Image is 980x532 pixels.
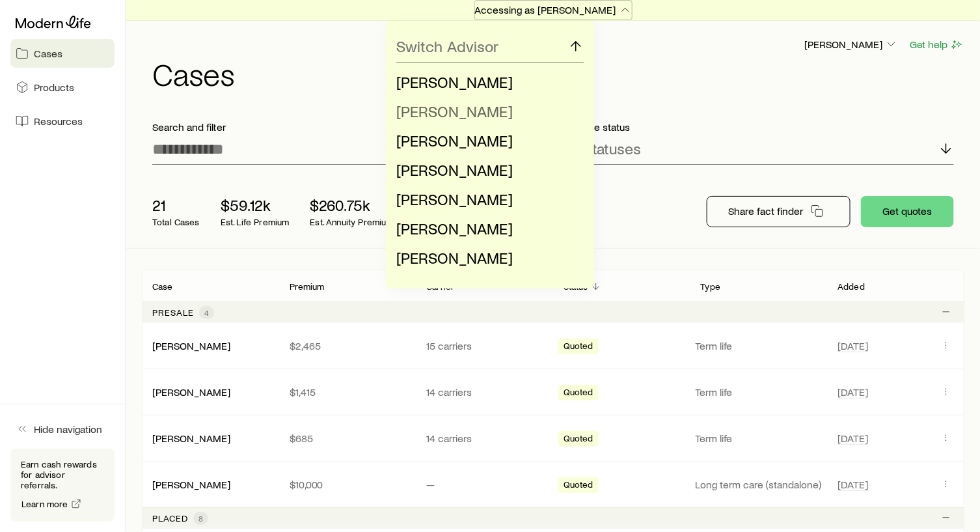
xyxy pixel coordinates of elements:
p: Earn cash rewards for advisor referrals. [21,459,104,490]
p: $10,000 [290,478,406,491]
span: [DATE] [837,478,868,491]
a: [PERSON_NAME] [152,478,230,490]
span: Quoted [564,387,593,400]
li: Richard Caiazzo [396,68,576,97]
span: [PERSON_NAME] [396,131,513,150]
span: [PERSON_NAME] [396,102,513,120]
p: Accessing as [PERSON_NAME] [475,3,632,16]
div: [PERSON_NAME] [152,478,230,492]
div: [PERSON_NAME] [152,385,230,399]
p: $685 [290,432,406,445]
span: 4 [204,307,209,318]
div: [PERSON_NAME] [152,339,230,353]
p: Term life [696,385,823,399]
span: Quoted [564,433,593,447]
li: Eugene Peysakh [396,156,576,185]
p: Term life [696,339,823,352]
span: [DATE] [837,385,868,399]
li: Derek Pierce [396,185,576,214]
span: [PERSON_NAME] [396,189,513,208]
span: [PERSON_NAME] [396,219,513,238]
a: [PERSON_NAME] [152,339,230,352]
p: 14 carriers [426,385,543,399]
p: Switch Advisor [396,37,498,55]
div: [PERSON_NAME] [152,432,230,445]
button: Hide navigation [10,415,115,443]
p: Long term care (standalone) [696,478,823,491]
p: 14 carriers [426,432,543,445]
p: Presale [152,307,194,318]
span: [PERSON_NAME] [396,72,513,91]
span: Hide navigation [34,423,102,436]
li: Jason Feldman [396,97,576,126]
span: [DATE] [837,432,868,445]
li: Kyle Smith [396,214,576,244]
p: — [426,478,543,491]
span: Quoted [564,341,593,354]
span: 8 [198,513,203,524]
div: Earn cash rewards for advisor referrals.Learn more [10,449,115,522]
span: Quoted [564,479,593,493]
span: [PERSON_NAME] [396,160,513,179]
a: [PERSON_NAME] [152,385,230,398]
p: 15 carriers [426,339,543,352]
p: $1,415 [290,385,406,399]
p: $2,465 [290,339,406,352]
span: [DATE] [837,339,868,352]
span: [PERSON_NAME] [396,248,513,267]
li: Delaney Wallace [396,244,576,273]
p: Term life [696,432,823,445]
span: Learn more [21,499,68,509]
p: Placed [152,513,188,524]
a: [PERSON_NAME] [152,432,230,444]
li: Jared Levy [396,126,576,156]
